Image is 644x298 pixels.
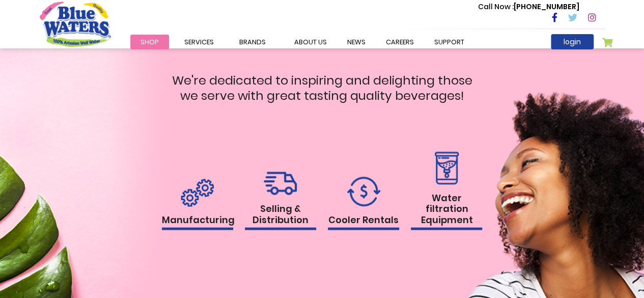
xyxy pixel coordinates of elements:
[181,178,214,206] img: rental
[432,151,461,184] img: rental
[337,35,376,49] a: News
[162,178,233,230] a: Manufacturing
[478,2,514,12] span: Call Now :
[162,214,233,230] h1: Manufacturing
[551,34,594,49] a: login
[141,37,159,47] span: Shop
[376,35,424,49] a: careers
[40,2,111,46] a: store logo
[130,35,169,49] a: Shop
[411,192,482,230] h1: Water filtration Equipment
[478,2,579,12] p: [PHONE_NUMBER]
[245,203,316,230] h1: Selling & Distribution
[264,171,297,195] img: rental
[162,22,483,52] h1: Our Services
[184,37,214,47] span: Services
[162,72,483,103] p: We're dedicated to inspiring and delighting those we serve with great tasting quality beverages!
[239,37,266,47] span: Brands
[229,35,276,49] a: Brands
[174,35,224,49] a: Services
[284,35,337,49] a: about us
[424,35,474,49] a: support
[411,151,482,230] a: Water filtration Equipment
[328,214,399,230] h1: Cooler Rentals
[347,176,380,206] img: rental
[245,171,316,230] a: Selling & Distribution
[328,176,399,230] a: Cooler Rentals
